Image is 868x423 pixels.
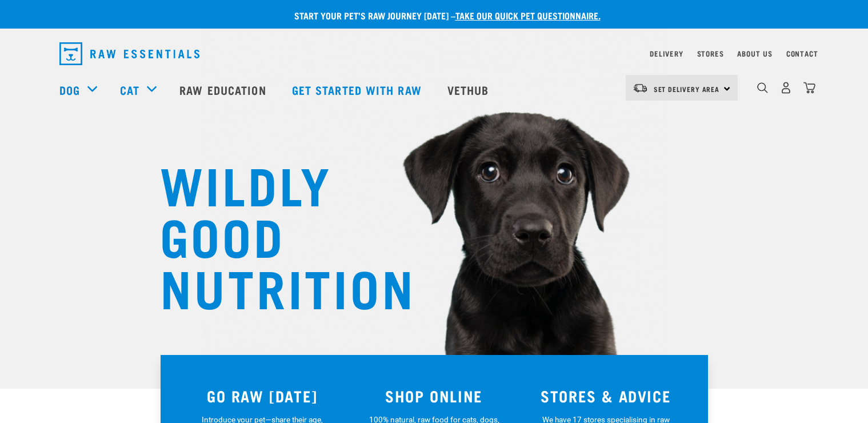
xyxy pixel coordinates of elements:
img: user.png [780,82,792,94]
h1: WILDLY GOOD NUTRITION [160,157,389,312]
img: home-icon-1@2x.png [757,82,768,93]
a: Get started with Raw [281,67,436,113]
nav: dropdown navigation [50,38,818,70]
a: Contact [786,51,818,55]
a: take our quick pet questionnaire. [455,13,601,18]
a: Raw Education [168,67,280,113]
h3: SHOP ONLINE [355,387,513,405]
img: home-icon@2x.png [803,82,815,94]
a: Cat [120,81,139,98]
img: Raw Essentials Logo [59,42,199,65]
a: About Us [737,51,772,55]
img: van-moving.png [633,83,648,93]
h3: GO RAW [DATE] [183,387,342,405]
span: Set Delivery Area [654,87,720,91]
h3: STORES & ADVICE [527,387,685,405]
a: Vethub [436,67,503,113]
a: Stores [697,51,724,55]
a: Dog [59,81,80,98]
a: Delivery [650,51,683,55]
